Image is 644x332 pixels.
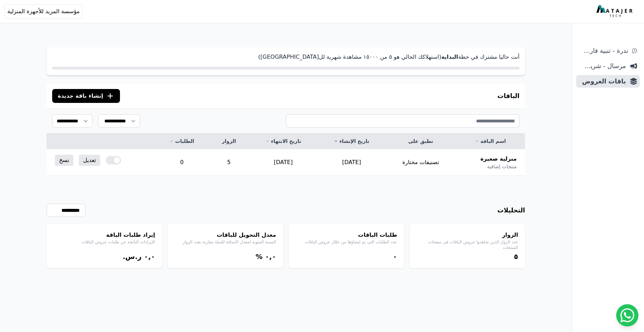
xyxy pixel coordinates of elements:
[58,92,103,100] span: إنشاء باقة جديدة
[175,239,276,245] p: النسبة المئوية لمعدل الاضافة للسلة مقارنة بعدد الزوار
[386,149,456,176] td: تصنيفات مختارة
[209,149,249,176] td: 5
[296,231,397,239] h4: طلبات الباقات
[417,231,518,239] h4: الزوار
[579,46,628,56] span: ندرة - تنبية قارب علي النفاذ
[386,133,456,149] th: تطبق على
[417,252,518,261] div: ٥
[54,239,155,245] p: الإيرادات الناتجة عن طلبات عروض الباقات
[175,231,276,239] h4: معدل التحويل للباقات
[265,252,276,261] bdi: ۰,۰
[296,252,397,261] div: ۰
[256,252,263,261] span: %
[52,53,520,61] p: أنت حاليا مشترك في خطة (استهلاكك الحالي هو ٥ من ١٥۰۰۰ مشاهدة شهرية لل[GEOGRAPHIC_DATA])
[417,239,518,250] p: عدد الزوار الذين شاهدوا عروض الباقات في صفحات المنتجات
[441,54,458,60] strong: البداية
[480,155,517,163] span: منزلية صغيرة
[163,138,201,145] a: الطلبات
[497,205,525,215] h3: التحليلات
[296,239,397,245] p: عدد الطلبات التي تم إنشاؤها من خلال عروض الباقات
[55,155,73,166] a: نسخ
[209,133,249,149] th: الزوار
[596,5,634,18] img: MatajerTech Logo
[249,149,317,176] td: [DATE]
[7,7,80,16] span: مؤسسة المزيد للأجهزة المنزلية
[257,138,309,145] a: تاريخ الانتهاء
[144,252,155,261] bdi: ۰,۰
[579,76,626,86] span: باقات العروض
[326,138,377,145] a: تاريخ الإنشاء
[123,252,142,261] span: ر.س.
[79,155,100,166] a: تعديل
[317,149,386,176] td: [DATE]
[464,138,517,145] a: اسم الباقة
[579,61,626,71] span: مرسال - شريط دعاية
[497,91,520,101] h3: الباقات
[54,231,155,239] h4: إيراد طلبات الباقة
[487,163,517,170] span: منتجات إضافية
[52,89,120,103] button: إنشاء باقة جديدة
[4,4,83,19] button: مؤسسة المزيد للأجهزة المنزلية
[155,149,209,176] td: 0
